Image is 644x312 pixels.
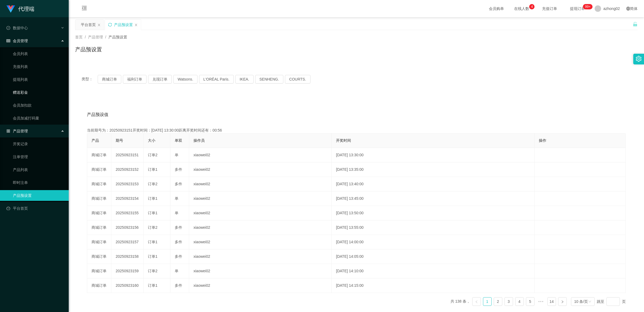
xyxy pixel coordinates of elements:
a: 注单管理 [13,151,64,162]
h1: 产品预设置 [75,45,102,53]
a: 4 [515,298,524,306]
li: 3 [504,297,513,306]
a: 2 [494,298,502,306]
li: 上一页 [472,297,481,306]
i: 图标: check-circle-o [6,26,10,30]
span: / [85,35,86,39]
h1: 代理端 [18,0,34,17]
i: 图标: menu-fold [75,0,93,17]
td: 商城订单 [87,206,111,220]
td: [DATE] 14:00:00 [332,235,535,249]
span: 充值订单 [539,7,560,10]
li: 5 [526,297,535,306]
a: 14 [548,298,556,306]
span: 多件 [175,283,182,288]
td: [DATE] 13:45:00 [332,191,535,206]
a: 会员加扣款 [13,100,64,111]
td: [DATE] 13:35:00 [332,162,535,177]
button: 兑现订单 [148,75,172,84]
td: 20250923158 [111,249,144,264]
td: xiaowei02 [189,206,332,220]
span: 会员管理 [6,39,28,43]
td: 20250923160 [111,278,144,293]
td: 商城订单 [87,278,111,293]
i: 图标: left [475,300,478,303]
span: 产品预设置 [108,35,127,39]
span: 产品管理 [88,35,103,39]
p: 4 [531,4,533,9]
li: 共 138 条， [451,297,470,306]
sup: 4 [529,4,535,9]
span: 单双 [175,138,182,143]
td: 20250923151 [111,148,144,162]
span: 订单1 [148,283,158,288]
td: 商城订单 [87,148,111,162]
td: 商城订单 [87,264,111,278]
span: 单 [175,196,178,201]
a: 产品列表 [13,164,64,175]
a: 开奖记录 [13,139,64,149]
span: 首页 [75,35,83,39]
span: 产品管理 [6,129,28,133]
span: 多件 [175,240,182,244]
span: 大小 [148,138,155,143]
i: 图标: right [561,300,564,303]
td: xiaowei02 [189,278,332,293]
span: 操作员 [193,138,205,143]
li: 1 [483,297,492,306]
span: 多件 [175,167,182,172]
td: xiaowei02 [189,191,332,206]
i: 图标: global [626,7,630,10]
td: 20250923155 [111,206,144,220]
span: 多件 [175,182,182,186]
button: L'ORÉAL Paris. [199,75,234,84]
span: 期号 [116,138,123,143]
td: 20250923153 [111,177,144,191]
span: 产品预设值 [87,111,108,118]
button: 商城订单 [98,75,121,84]
span: 订单1 [148,211,158,215]
i: 图标: close [134,23,138,27]
li: 2 [494,297,502,306]
i: 图标: unlock [633,22,638,27]
a: 3 [505,298,513,306]
div: 平台首页 [81,20,96,30]
td: [DATE] 14:05:00 [332,249,535,264]
td: 商城订单 [87,235,111,249]
a: 1 [483,298,491,306]
td: xiaowei02 [189,148,332,162]
td: [DATE] 14:10:00 [332,264,535,278]
a: 图标: dashboard平台首页 [6,203,64,214]
button: Watsons. [173,75,197,84]
i: 图标: table [6,39,10,43]
li: 下一页 [558,297,567,306]
td: 20250923154 [111,191,144,206]
td: xiaowei02 [189,235,332,249]
button: IKEA. [235,75,254,84]
span: 单 [175,153,178,157]
span: 类型： [82,75,98,84]
a: 产品预设置 [13,190,64,201]
div: 跳至 页 [597,297,626,306]
i: 图标: down [588,300,591,304]
span: 开奖时间 [336,138,351,143]
span: 多件 [175,225,182,230]
div: 10 条/页 [574,298,588,306]
span: 多件 [175,254,182,259]
button: COURTS. [285,75,310,84]
span: 单 [175,269,178,273]
span: 订单2 [148,225,158,230]
img: logo.9652507e.png [6,5,15,13]
i: 图标: appstore-o [6,129,10,133]
td: 20250923156 [111,220,144,235]
td: 商城订单 [87,249,111,264]
td: 20250923157 [111,235,144,249]
span: 数据中心 [6,26,28,30]
td: 20250923159 [111,264,144,278]
div: 产品预设置 [114,20,133,30]
td: 商城订单 [87,191,111,206]
td: xiaowei02 [189,249,332,264]
a: 赠送彩金 [13,87,64,98]
i: 图标: setting [636,56,642,62]
span: 提现订单 [567,7,588,10]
